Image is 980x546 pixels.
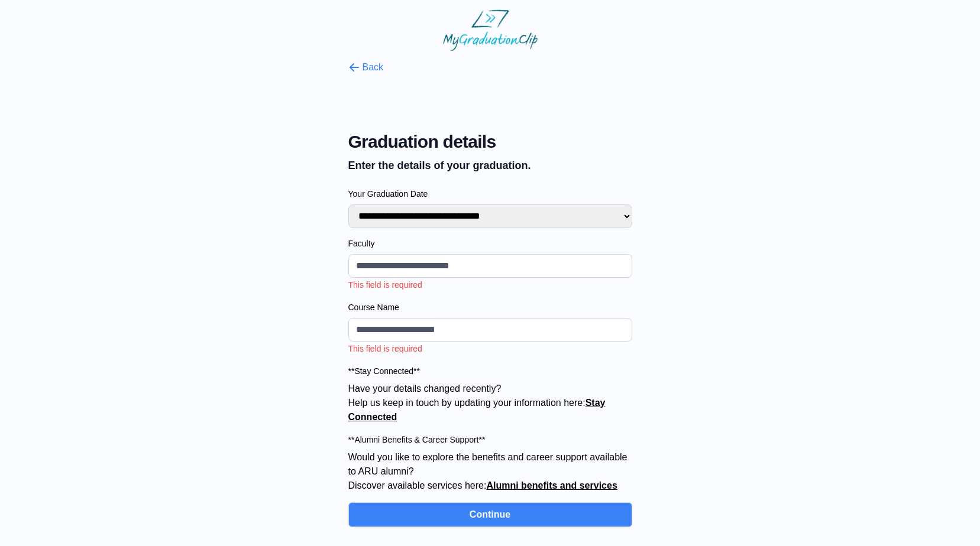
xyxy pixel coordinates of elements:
[348,131,632,152] span: Graduation details
[486,480,617,490] a: Alumni benefits and services
[348,382,632,424] p: Have your details changed recently? Help us keep in touch by updating your information here:
[348,301,632,313] label: Course Name
[348,434,632,446] label: **Alumni Benefits & Career Support**
[348,280,422,290] span: This field is required
[348,157,632,174] p: Enter the details of your graduation.
[348,188,632,200] label: Your Graduation Date
[348,398,606,422] a: Stay Connected
[348,344,422,353] span: This field is required
[348,60,384,74] button: Back
[348,238,632,249] label: Faculty
[348,502,632,527] button: Continue
[443,9,538,51] img: MyGraduationClip
[348,450,632,493] p: Would you like to explore the benefits and career support available to ARU alumni? Discover avail...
